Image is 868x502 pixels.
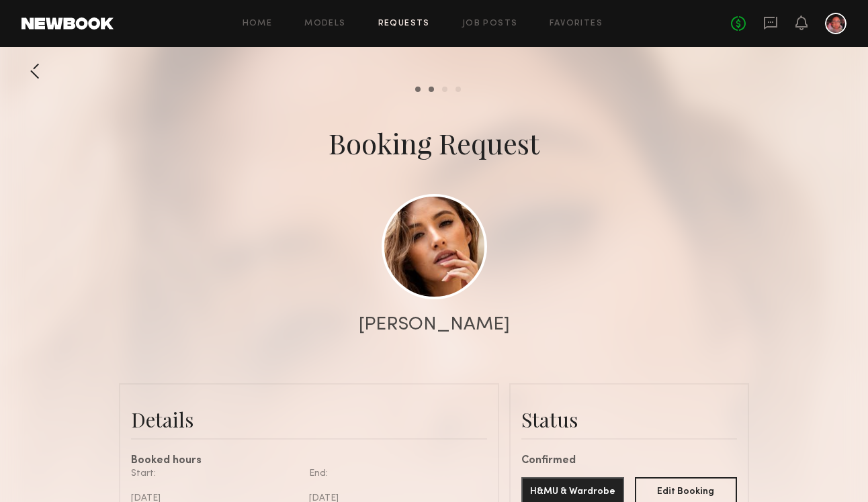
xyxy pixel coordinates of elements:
[131,466,299,481] div: Start:
[304,19,345,28] a: Models
[359,315,510,334] div: [PERSON_NAME]
[462,19,518,28] a: Job Posts
[131,406,487,433] div: Details
[521,456,737,466] div: Confirmed
[243,19,273,28] a: Home
[131,456,487,466] div: Booked hours
[550,19,603,28] a: Favorites
[521,406,737,433] div: Status
[329,124,539,162] div: Booking Request
[378,19,430,28] a: Requests
[309,466,477,481] div: End:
